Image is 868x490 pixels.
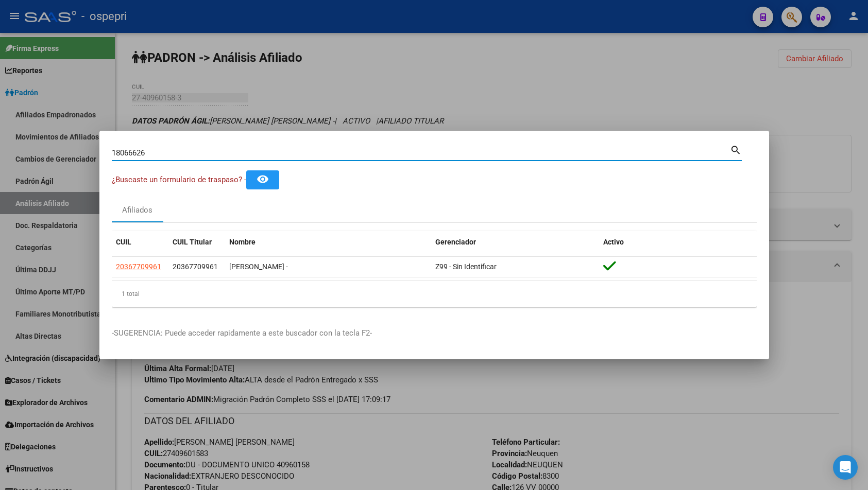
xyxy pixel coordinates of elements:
span: CUIL Titular [173,238,212,246]
span: 20367709961 [173,262,218,271]
div: [PERSON_NAME] - [229,261,427,273]
datatable-header-cell: Activo [599,231,757,253]
mat-icon: remove_red_eye [257,173,269,185]
span: ¿Buscaste un formulario de traspaso? - [112,175,246,184]
div: Open Intercom Messenger [833,455,858,480]
datatable-header-cell: CUIL Titular [168,231,225,253]
div: 1 total [112,281,757,307]
datatable-header-cell: Gerenciador [431,231,599,253]
p: -SUGERENCIA: Puede acceder rapidamente a este buscador con la tecla F2- [112,327,757,339]
span: Z99 - Sin Identificar [435,262,497,271]
datatable-header-cell: CUIL [112,231,168,253]
mat-icon: search [730,143,742,155]
span: 20367709961 [116,262,161,271]
span: Gerenciador [435,238,476,246]
span: Nombre [229,238,256,246]
datatable-header-cell: Nombre [225,231,431,253]
span: Activo [603,238,624,246]
div: Afiliados [122,204,152,216]
span: CUIL [116,238,131,246]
